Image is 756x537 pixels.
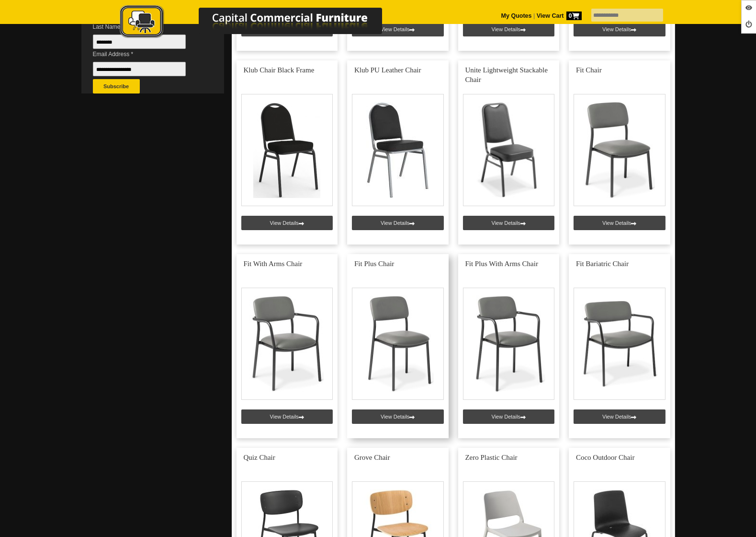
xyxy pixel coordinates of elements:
[501,12,532,19] a: My Quotes
[93,5,429,43] a: Capital Commercial Furniture Logo
[93,5,429,40] img: Capital Commercial Furniture Logo
[93,35,186,49] input: Last Name *
[93,22,200,32] span: Last Name *
[535,12,581,19] a: View Cart0
[93,49,200,59] span: Email Address *
[566,12,582,20] span: 0
[93,79,140,93] button: Subscribe
[537,12,582,19] strong: View Cart
[93,62,186,76] input: Email Address *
